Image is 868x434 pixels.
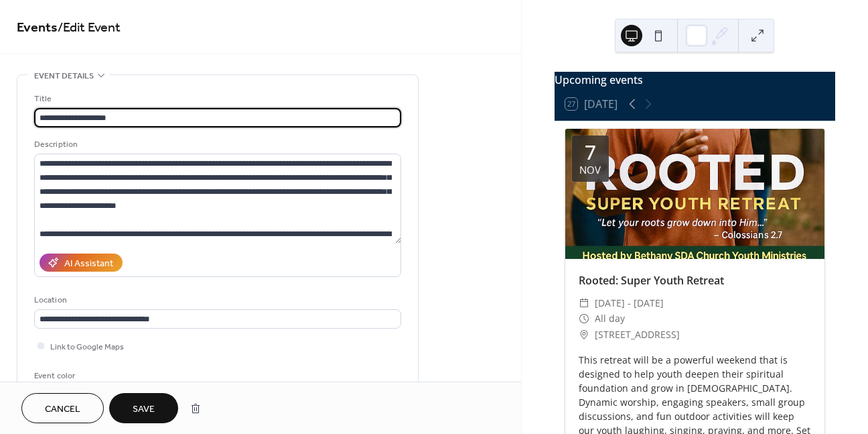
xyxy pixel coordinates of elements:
div: ​ [579,327,589,343]
div: AI Assistant [64,257,113,271]
span: [DATE] - [DATE] [595,295,664,311]
span: / Edit Event [58,15,121,41]
div: ​ [579,311,589,327]
div: Description [34,138,399,152]
div: ​ [579,295,589,311]
span: All day [595,311,625,327]
div: Nov [579,165,601,175]
div: Title [34,92,399,106]
span: Cancel [45,402,80,417]
button: AI Assistant [40,254,123,272]
a: Events [17,15,58,41]
button: Cancel [21,393,104,423]
button: Save [109,393,178,423]
div: 7 [585,142,596,162]
span: Save [133,402,155,417]
span: Link to Google Maps [50,340,124,354]
div: Rooted: Super Youth Retreat [565,272,824,288]
div: Event color [34,369,135,383]
div: Upcoming events [555,72,835,88]
span: Event details [34,69,94,83]
div: Location [34,293,399,307]
span: [STREET_ADDRESS] [595,327,680,343]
